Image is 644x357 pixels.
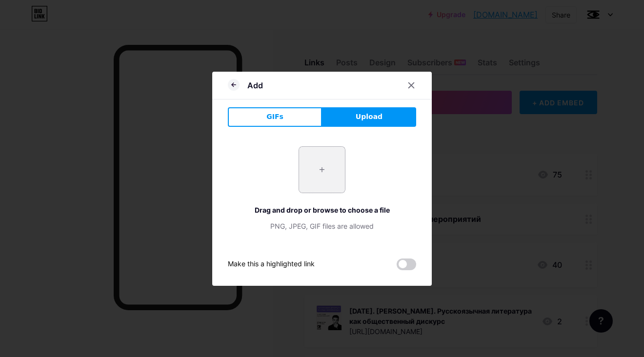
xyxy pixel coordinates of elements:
span: GIFs [266,112,283,122]
button: GIFs [228,107,322,127]
button: Upload [322,107,416,127]
div: Drag and drop or browse to choose a file [228,205,416,215]
div: Make this a highlighted link [228,258,315,270]
div: PNG, JPEG, GIF files are allowed [228,221,416,231]
div: Add [247,79,263,91]
span: Upload [356,112,382,122]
